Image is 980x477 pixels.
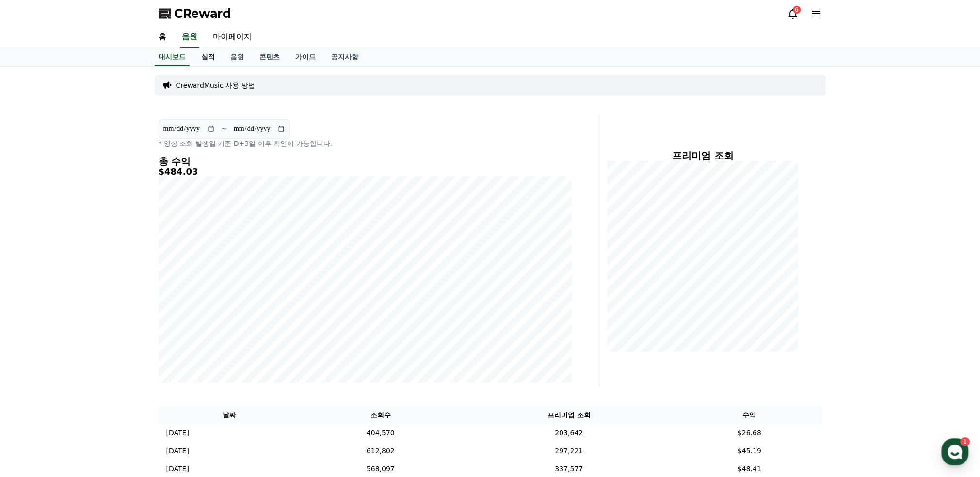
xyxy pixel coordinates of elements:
span: 1 [98,307,102,315]
th: 조회수 [300,406,461,424]
a: 대시보드 [155,48,190,66]
a: CReward [159,6,231,21]
td: 612,802 [300,442,461,460]
a: 공지사항 [323,48,366,66]
a: 1대화 [64,307,125,332]
a: 음원 [180,27,199,48]
a: 실적 [193,48,223,66]
th: 프리미엄 조회 [461,406,677,424]
div: 6 [793,6,801,14]
p: [DATE] [166,464,189,474]
a: 음원 [223,48,252,66]
td: 404,570 [300,424,461,442]
td: $26.68 [677,424,822,442]
p: * 영상 조회 발생일 기준 D+3일 이후 확인이 가능합니다. [159,139,572,148]
td: 297,221 [461,442,677,460]
h4: 총 수익 [159,156,572,167]
p: ~ [221,123,227,135]
a: 설정 [125,307,186,332]
a: 마이페이지 [205,27,259,48]
a: 홈 [3,307,64,332]
a: 홈 [151,27,174,48]
h5: $484.03 [159,167,572,176]
p: [DATE] [166,428,189,438]
td: $45.19 [677,442,822,460]
th: 수익 [677,406,822,424]
span: 홈 [31,322,36,330]
a: 가이드 [288,48,323,66]
a: CrewardMusic 사용 방법 [176,80,255,90]
span: 대화 [89,322,100,330]
a: 6 [787,8,799,19]
a: 콘텐츠 [252,48,288,66]
span: CReward [174,6,231,21]
span: 설정 [150,322,161,330]
p: [DATE] [166,446,189,456]
td: 203,642 [461,424,677,442]
th: 날짜 [159,406,301,424]
h4: 프리미엄 조회 [607,150,799,161]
